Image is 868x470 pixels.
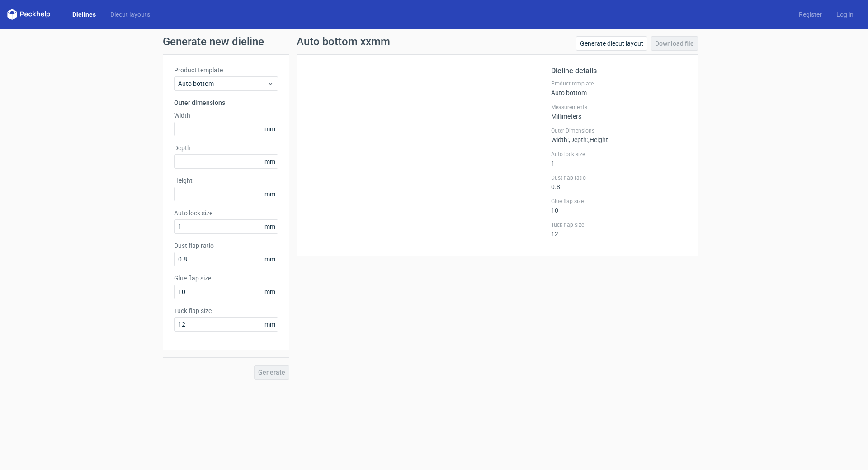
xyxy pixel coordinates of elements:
a: Log in [829,10,861,19]
label: Glue flap size [551,198,687,205]
h3: Outer dimensions [174,98,278,107]
span: , Depth : [569,136,588,143]
span: Width : [551,136,569,143]
label: Tuck flap size [551,221,687,228]
label: Auto lock size [174,209,278,218]
a: Generate diecut layout [576,36,647,51]
label: Dust flap ratio [174,241,278,250]
div: 12 [551,221,687,237]
label: Product template [174,66,278,75]
div: 1 [551,151,687,167]
span: mm [262,122,278,136]
div: 0.8 [551,174,687,190]
a: Diecut layouts [103,10,157,19]
label: Depth [174,143,278,152]
span: mm [262,318,278,331]
div: 10 [551,198,687,214]
label: Height [174,176,278,185]
label: Tuck flap size [174,306,278,315]
span: mm [262,220,278,233]
h1: Generate new dieline [163,36,705,47]
span: mm [262,285,278,299]
div: Auto bottom [551,80,687,96]
span: mm [262,155,278,168]
span: Auto bottom [178,79,267,88]
label: Product template [551,80,687,87]
span: mm [262,252,278,266]
a: Dielines [65,10,103,19]
label: Width [174,111,278,120]
a: Register [792,10,829,19]
label: Dust flap ratio [551,174,687,181]
div: Millimeters [551,104,687,120]
h1: Auto bottom xxmm [297,36,390,47]
label: Measurements [551,104,687,111]
label: Glue flap size [174,274,278,283]
h2: Dieline details [551,66,687,76]
span: mm [262,187,278,201]
span: , Height : [588,136,609,143]
label: Outer Dimensions [551,127,687,134]
label: Auto lock size [551,151,687,158]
